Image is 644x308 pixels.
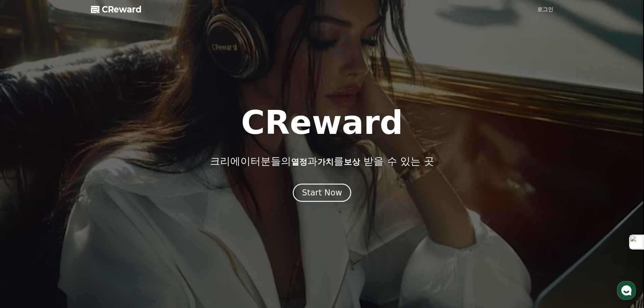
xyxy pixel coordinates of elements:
[317,157,334,167] span: 가치
[210,155,434,167] p: 크리에이터분들의 과 를 받을 수 있는 곳
[91,4,142,15] a: CReward
[293,184,351,202] button: Start Now
[241,106,403,139] h1: CReward
[302,187,342,198] div: Start Now
[344,157,360,167] span: 보상
[293,190,351,197] a: Start Now
[102,4,142,15] span: CReward
[291,157,307,167] span: 열정
[537,5,553,14] a: 로그인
